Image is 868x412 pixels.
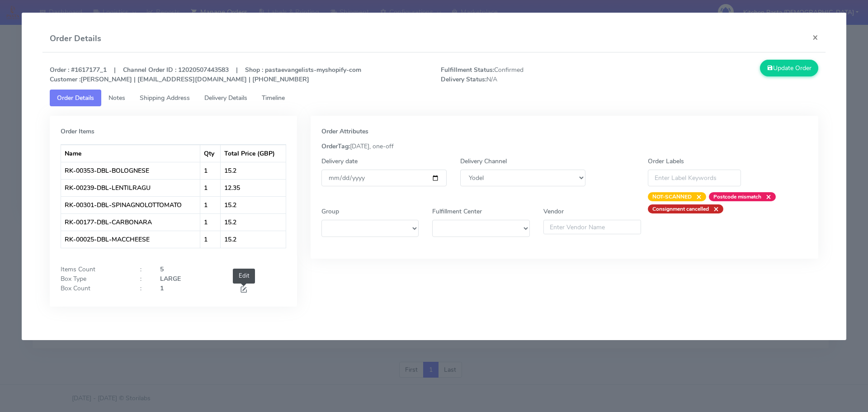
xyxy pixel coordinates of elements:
td: 12.35 [221,179,285,196]
td: 15.2 [221,162,285,179]
td: RK-00239-DBL-LENTILRAGU [61,179,201,196]
label: Delivery Channel [460,156,507,166]
button: Close [805,25,826,49]
div: Box Type [54,274,133,284]
div: Items Count [54,265,133,274]
strong: 1 [160,284,164,293]
strong: Order Items [61,127,94,136]
ul: Tabs [50,90,819,106]
strong: NOT-SCANNED [652,193,692,200]
span: Order Details [57,94,94,102]
strong: Order : #1617177_1 | Channel Order ID : 12020507443583 | Shop : pastaevangelists-myshopify-com [P... [50,66,361,84]
span: Notes [108,94,125,102]
th: Name [61,145,201,162]
span: × [692,192,702,201]
td: 1 [200,162,221,179]
strong: Delivery Status: [441,75,486,84]
div: Box Count [54,284,133,296]
strong: OrderTag: [321,142,350,151]
span: Shipping Address [140,94,190,102]
strong: Postcode mismatch [713,193,761,200]
strong: Fulfillment Status: [441,66,494,74]
strong: Customer : [50,75,80,84]
td: 15.2 [221,213,285,231]
th: Qty [200,145,221,162]
div: [DATE], one-off [315,142,815,151]
td: RK-00301-DBL-SPINAGNOLOTTOMATO [61,196,201,213]
td: 1 [200,231,221,248]
label: Delivery date [321,156,358,166]
label: Vendor [543,207,564,216]
label: Order Labels [648,156,684,166]
td: 1 [200,196,221,213]
td: 1 [200,213,221,231]
td: RK-00025-DBL-MACCHEESE [61,231,201,248]
label: Group [321,207,339,216]
div: : [133,265,153,274]
span: Confirmed N/A [434,65,630,84]
td: 1 [200,179,221,196]
h4: Order Details [50,33,101,45]
strong: Order Attributes [321,127,368,136]
td: 15.2 [221,196,285,213]
strong: 5 [160,265,164,274]
th: Total Price (GBP) [221,145,285,162]
input: Enter Label Keywords [648,170,741,186]
td: RK-00353-DBL-BOLOGNESE [61,162,201,179]
strong: Consignment cancelled [652,205,709,213]
td: 15.2 [221,231,285,248]
span: × [761,192,771,201]
input: Enter Vendor Name [543,220,641,234]
span: Delivery Details [204,94,247,102]
div: : [133,274,153,284]
strong: LARGE [160,275,181,283]
span: × [709,204,719,213]
div: : [133,284,153,296]
label: Fulfillment Center [432,207,482,216]
span: Timeline [262,94,285,102]
td: RK-00177-DBL-CARBONARA [61,213,201,231]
